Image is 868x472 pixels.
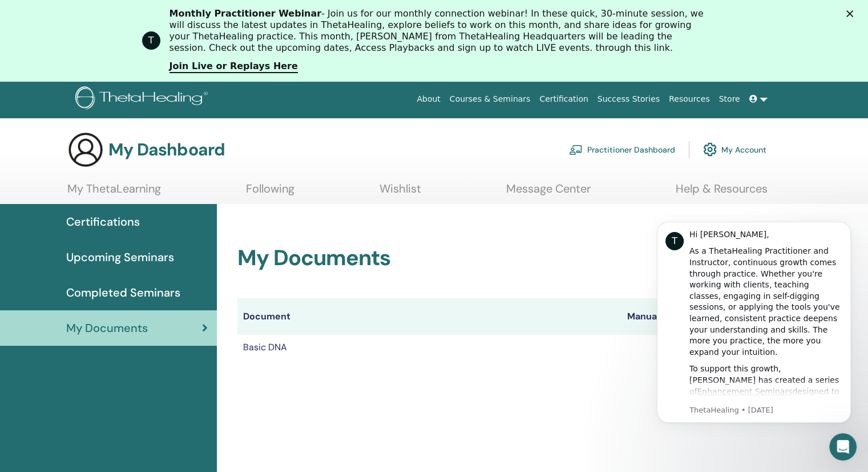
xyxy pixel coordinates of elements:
th: Document [237,298,621,335]
a: Success Stories [593,89,664,110]
a: Wishlist [380,182,421,204]
span: My Documents [66,319,148,337]
a: Store [714,89,745,110]
b: Monthly Practitioner Webinar [169,8,322,19]
div: To support this growth, [PERSON_NAME] has created a series of designed to help you refine your kn... [50,156,203,279]
span: Certifications [66,213,140,230]
a: Following [246,182,294,204]
a: Help & Resources [676,182,768,204]
img: generic-user-icon.jpg [67,131,104,168]
div: Close [846,10,858,17]
span: Completed Seminars [66,284,180,301]
a: Message Center [506,182,591,204]
td: Basic DNA [237,335,621,360]
h3: My Dashboard [108,139,225,160]
img: cog.svg [703,139,717,159]
a: Practitioner Dashboard [569,137,675,162]
img: chalkboard-teacher.svg [569,145,583,155]
div: Profile image for ThetaHealing [142,31,160,50]
a: Enhancement Seminars [58,179,153,189]
a: Resources [664,89,714,110]
iframe: Intercom notifications message [640,207,868,466]
a: My ThetaLearning [67,182,161,204]
img: logo.png [75,86,212,112]
a: My Account [703,137,766,162]
a: About [412,89,445,110]
a: Certification [535,89,592,110]
h2: My Documents [237,245,786,271]
div: - Join us for our monthly connection webinar! In these quick, 30-minute session, we will discuss ... [169,8,708,54]
p: Message from ThetaHealing, sent 2d ago [50,198,203,208]
a: Join Live or Replays Here [169,61,298,73]
th: Manuals [621,298,690,335]
span: Upcoming Seminars [66,249,174,266]
a: Courses & Seminars [445,89,535,110]
iframe: Intercom live chat [829,433,857,461]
